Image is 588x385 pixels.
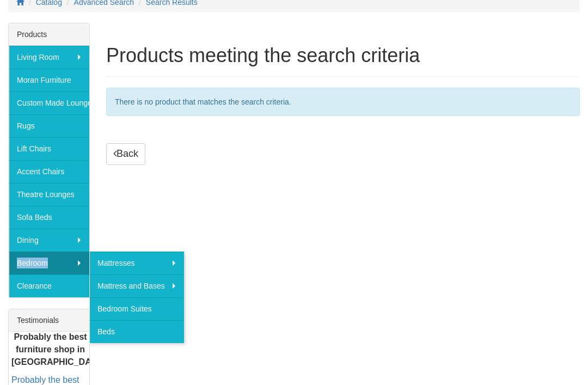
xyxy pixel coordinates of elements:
a: Bedroom [9,252,89,274]
a: Lift Chairs [9,137,89,160]
h1: Products meeting the search criteria [106,45,580,66]
a: Beds [89,320,184,343]
a: Back [106,143,145,165]
a: Mattress and Bases [89,274,184,297]
a: Custom Made Lounges [9,91,89,114]
div: There is no product that matches the search criteria. [106,88,580,116]
a: Sofa Beds [9,206,89,229]
div: Products [9,23,89,46]
b: Probably the best furniture shop in [GEOGRAPHIC_DATA] [11,332,105,366]
a: Accent Chairs [9,160,89,183]
a: Theatre Lounges [9,183,89,206]
a: Bedroom Suites [89,297,184,320]
a: Clearance [9,274,89,297]
a: Rugs [9,114,89,137]
a: Living Room [9,46,89,69]
a: Dining [9,229,89,252]
div: Testimonials [9,309,89,332]
a: Moran Furniture [9,69,89,91]
a: Mattresses [89,252,184,274]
